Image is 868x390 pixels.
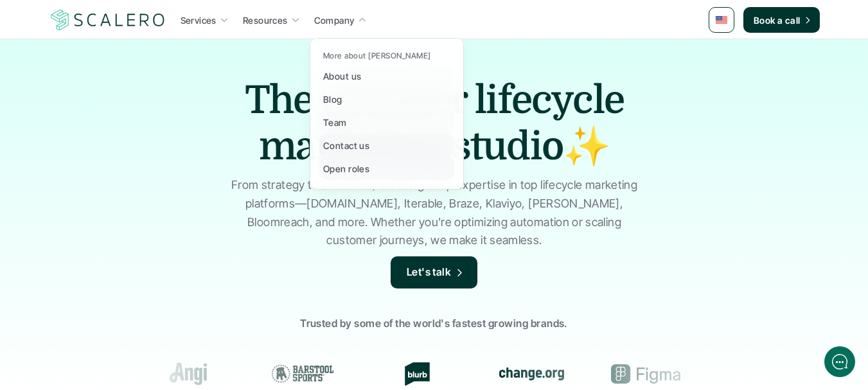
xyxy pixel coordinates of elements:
[323,69,361,83] p: About us
[181,13,217,27] p: Services
[323,116,347,129] p: Team
[20,170,237,196] button: New conversation
[83,178,154,188] span: New conversation
[743,7,820,33] a: Book a call
[407,264,452,281] p: Let's talk
[323,162,369,175] p: Open roles
[319,111,454,134] a: Team
[314,13,355,27] p: Company
[323,51,431,60] p: More about [PERSON_NAME]
[49,8,167,32] img: Scalero company logotype
[107,307,163,315] span: We run on Gist
[209,77,659,170] h1: The premier lifecycle marketing studio✨
[391,256,478,288] a: Let's talk
[49,8,167,31] a: Scalero company logotype
[754,13,801,27] p: Book a call
[319,64,454,87] a: About us
[323,93,342,106] p: Blog
[319,157,454,180] a: Open roles
[226,176,643,250] p: From strategy to execution, we bring deep expertise in top lifecycle marketing platforms—[DOMAIN_...
[319,134,454,157] a: Contact us
[323,139,369,152] p: Contact us
[319,87,454,111] a: Blog
[824,346,855,377] iframe: gist-messenger-bubble-iframe
[19,62,238,83] h1: Hi! Welcome to [GEOGRAPHIC_DATA].
[19,85,238,147] h2: Let us know if we can help with lifecycle marketing.
[243,13,288,27] p: Resources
